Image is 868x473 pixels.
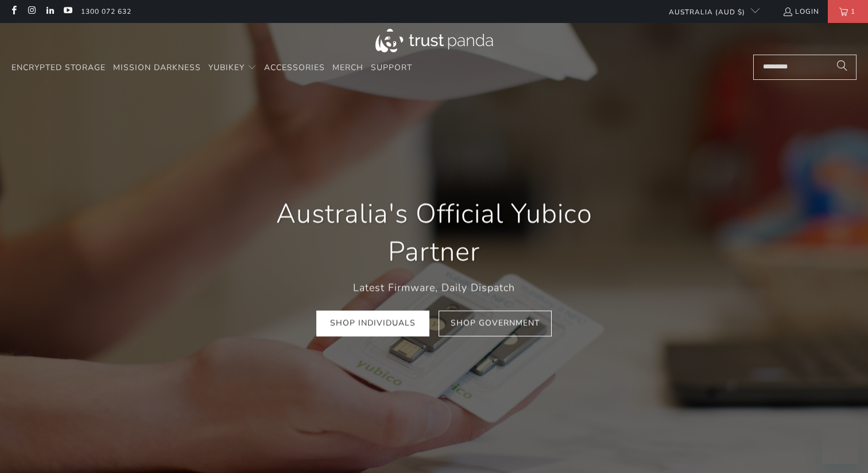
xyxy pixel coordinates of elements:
a: Shop Individuals [316,310,429,336]
span: Encrypted Storage [11,62,106,73]
summary: YubiKey [208,55,257,82]
input: Search... [753,55,857,80]
a: Merch [332,55,363,82]
span: Support [371,62,412,73]
span: Mission Darkness [113,62,201,73]
button: Search [828,55,857,80]
a: Trust Panda Australia on YouTube [63,7,72,16]
iframe: Button to launch messaging window [822,427,859,464]
a: Encrypted Storage [11,55,106,82]
span: Accessories [264,62,325,73]
a: Shop Government [439,310,552,336]
a: Trust Panda Australia on Instagram [26,7,36,16]
a: 1300 072 632 [81,5,131,18]
h1: Australia's Official Yubico Partner [245,195,623,271]
a: Trust Panda Australia on Facebook [9,7,18,16]
span: YubiKey [208,62,245,73]
p: Latest Firmware, Daily Dispatch [245,279,623,296]
a: Login [782,5,819,18]
a: Trust Panda Australia on LinkedIn [45,7,55,16]
a: Mission Darkness [113,55,201,82]
a: Accessories [264,55,325,82]
nav: Translation missing: en.navigation.header.main_nav [11,55,412,82]
img: Trust Panda Australia [375,29,493,52]
span: Merch [332,62,363,73]
a: Support [371,55,412,82]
